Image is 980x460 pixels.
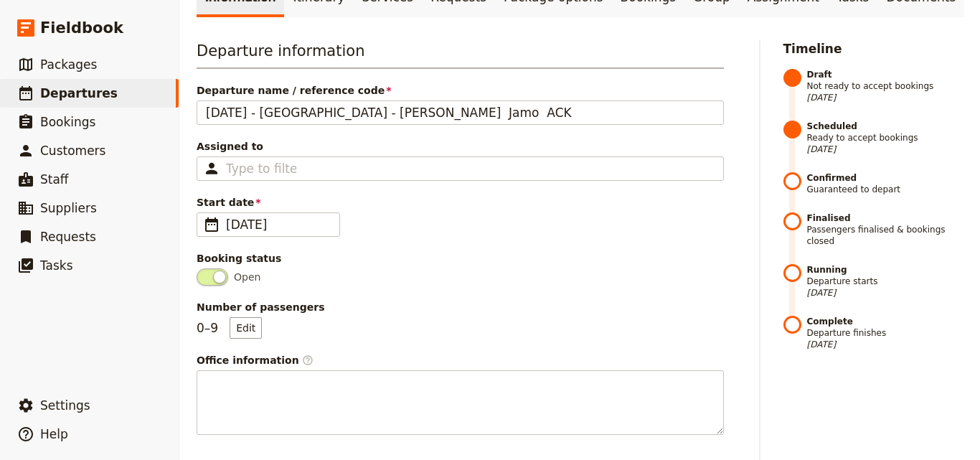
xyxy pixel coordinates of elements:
span: Requests [40,230,96,244]
button: Number of passengers0–9 [230,317,262,339]
input: Assigned to [226,160,296,177]
span: Ready to accept bookings [807,121,963,155]
span: Help [40,427,68,441]
span: Fieldbook [40,17,123,39]
span: Customers [40,144,105,158]
span: ​ [302,355,314,366]
span: Settings [40,398,90,413]
span: Packages [40,57,97,72]
span: [DATE] [807,92,963,103]
h2: Timeline [783,40,963,57]
strong: Confirmed [807,172,963,184]
strong: Draft [807,69,963,80]
span: Number of passengers [197,300,724,314]
span: Departure finishes [807,316,963,350]
span: [DATE] [226,216,331,233]
textarea: Office information​ [197,370,724,435]
strong: Scheduled [807,121,963,132]
span: Assigned to [197,139,724,154]
span: Departure name / reference code [197,83,724,98]
span: Office information [197,353,724,367]
span: Departures [40,86,118,100]
div: Booking status [197,251,724,266]
h3: Departure information [197,40,724,69]
span: [DATE] [807,339,963,350]
span: Guaranteed to depart [807,172,963,195]
span: Tasks [40,258,73,273]
span: Departure starts [807,264,963,299]
strong: Finalised [807,212,963,224]
span: Start date [197,195,724,210]
span: Passengers finalised & bookings closed [807,212,963,247]
span: [DATE] [807,287,963,299]
span: Open [234,270,260,284]
span: Not ready to accept bookings [807,69,963,103]
span: ​ [203,216,220,233]
input: Departure name / reference code [197,100,724,125]
span: [DATE] [807,144,963,155]
span: Staff [40,172,69,187]
p: 0 – 9 [197,317,262,339]
span: Suppliers [40,201,97,215]
span: Bookings [40,115,95,129]
strong: Complete [807,316,963,327]
strong: Running [807,264,963,276]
